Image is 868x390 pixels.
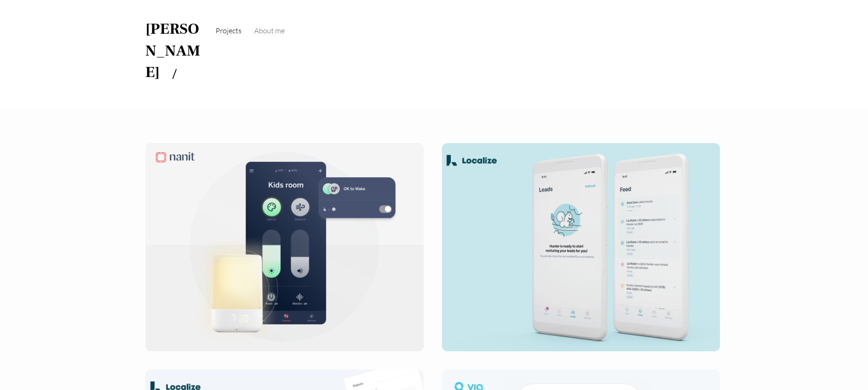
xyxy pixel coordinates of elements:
[211,15,246,46] a: Projects
[216,26,241,35] span: Projects
[145,19,200,82] a: [PERSON_NAME]
[160,64,177,82] a: /
[254,26,285,35] span: About me
[250,15,289,46] a: About me
[211,15,657,46] nav: Site
[172,68,177,81] span: /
